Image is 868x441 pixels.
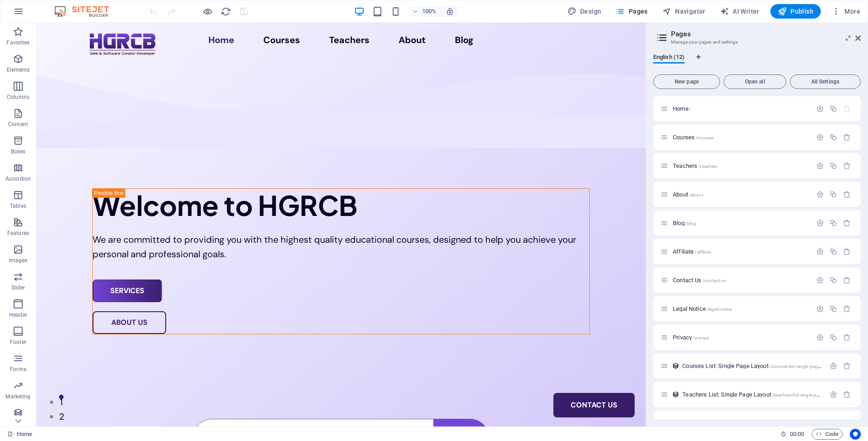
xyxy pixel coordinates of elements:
span: /privacy [693,335,709,340]
div: Remove [843,219,851,227]
div: This layout is used as a template for all items (e.g. a blog post) of this collection. The conten... [672,362,680,370]
a: Click to cancel selection. Double-click to open Pages [7,429,32,440]
div: About/about [670,191,812,197]
span: 00 00 [790,429,804,440]
img: Editor Logo [52,6,120,17]
span: Click to open page [673,191,703,198]
div: Remove [843,191,851,198]
button: 100% [409,6,441,17]
div: Settings [816,105,824,113]
span: English (12) [653,52,685,64]
p: Features [7,230,29,237]
div: Settings [816,276,824,284]
div: Language Tabs [653,54,861,71]
div: Settings [829,362,837,370]
p: Tables [10,202,26,210]
h2: Pages [671,30,861,38]
span: Code [816,429,838,440]
h3: Manage your pages and settings [671,38,843,46]
span: Click to open page [673,134,714,141]
span: / [690,107,691,112]
span: /contact-us [703,278,727,283]
span: /blog [686,221,697,226]
span: Navigator [662,7,705,16]
div: Settings [816,248,824,255]
p: Marketing [5,393,30,400]
span: /courses-list-single-page-layout [769,364,834,369]
span: : [796,431,798,437]
span: /teachers-list-single-page-layout [772,392,838,397]
span: Design [567,7,602,16]
div: Settings [816,305,824,313]
div: Settings [829,391,837,398]
div: Duplicate [829,333,837,341]
i: On resize automatically adjust zoom level to fit chosen device. [446,7,454,15]
h6: Session time [780,429,804,440]
div: Duplicate [829,219,837,227]
button: reload [220,6,231,17]
span: Publish [778,7,814,16]
p: Favorites [6,39,30,46]
span: Click to open page [673,105,691,112]
span: /teachers [698,164,717,169]
span: Click to open page [673,305,732,312]
p: Columns [7,93,30,101]
div: Duplicate [829,133,837,141]
span: Pages [616,7,647,16]
div: Legal Notice/legal-notice [670,306,812,312]
div: Home/ [670,106,812,112]
div: Remove [843,162,851,170]
div: Remove [843,133,851,141]
button: Usercentrics [850,429,861,440]
div: Blog/blog [670,220,812,226]
div: Settings [816,162,824,170]
div: Remove [843,248,851,255]
button: New page [653,74,720,89]
button: Code [812,429,843,440]
button: Design [564,4,605,19]
span: Click to open page [682,363,834,369]
div: Duplicate [829,105,837,113]
span: New page [657,79,716,84]
div: Settings [816,333,824,341]
span: Open all [728,79,782,84]
div: Duplicate [829,305,837,313]
div: Remove [843,391,851,398]
div: Duplicate [829,276,837,284]
span: Click to open page [673,334,709,341]
button: Navigator [659,4,709,19]
p: Header [9,311,27,318]
span: Click to open page [673,162,717,169]
span: AI Writer [720,7,759,16]
button: Pages [612,4,651,19]
p: Forms [10,366,26,373]
span: More [832,7,860,16]
span: Click to open page [673,220,696,226]
p: Footer [10,338,26,346]
div: Contact Us/contact-us [670,277,812,283]
div: Duplicate [829,191,837,198]
p: Content [8,121,28,128]
span: /courses [695,135,714,140]
div: Privacy/privacy [670,334,812,340]
span: Click to open page [673,248,711,255]
div: This layout is used as a template for all items (e.g. a blog post) of this collection. The conten... [672,391,680,398]
button: Open all [724,74,786,89]
span: /affiliate [695,250,710,255]
h6: 100% [422,6,437,17]
div: Duplicate [829,248,837,255]
i: Reload page [221,6,231,17]
div: Settings [816,133,824,141]
button: More [828,4,864,19]
div: Teachers List: Single Page Layout/teachers-list-single-page-layout [680,392,825,397]
p: Boxes [11,148,26,155]
div: Remove [843,276,851,284]
p: Elements [7,66,30,73]
p: Images [9,257,28,264]
div: Affiliate/affiliate [670,249,812,255]
button: All Settings [790,74,861,89]
div: Settings [816,219,824,227]
span: Click to open page [682,391,838,398]
span: All Settings [794,79,857,84]
p: Slider [11,284,25,291]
